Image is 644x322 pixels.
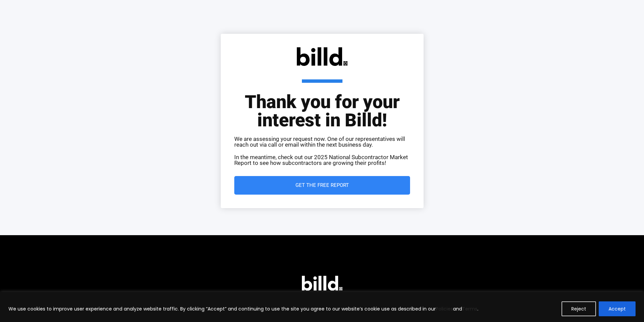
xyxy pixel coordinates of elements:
p: In the meantime, check out our 2025 National Subcontractor Market Report to see how subcontractor... [234,154,410,166]
span: Get the Free Report [295,183,349,188]
a: Get the Free Report [234,176,410,195]
button: Reject [562,301,596,316]
p: We use cookies to improve user experience and analyze website traffic. By clicking “Accept” and c... [8,305,478,313]
a: Terms [462,305,477,312]
h1: Thank you for your interest in Billd! [234,79,410,129]
button: Accept [599,301,636,316]
a: Policies [436,305,453,312]
p: We are assessing your request now. One of our representatives will reach out via call or email wi... [234,136,410,148]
